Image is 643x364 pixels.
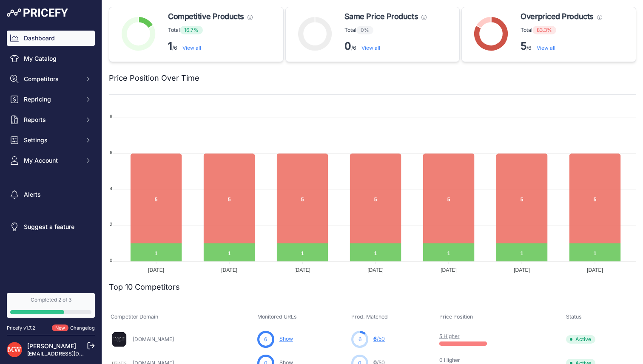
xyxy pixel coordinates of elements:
span: Competitive Products [168,11,244,23]
img: Pricefy Logo [7,8,68,17]
a: 5 Higher [439,333,460,339]
nav: Sidebar [7,31,95,283]
p: Total [344,26,427,34]
span: 16.7% [180,26,203,34]
span: Price Position [439,313,473,320]
span: 6 [358,336,361,343]
span: My Account [24,156,80,165]
a: My Catalog [7,51,95,66]
span: Competitor Domain [111,313,158,320]
span: Repricing [24,95,80,104]
tspan: 4 [110,186,112,191]
button: My Account [7,153,95,168]
span: Monitored URLs [257,313,297,320]
a: Dashboard [7,31,95,46]
button: Settings [7,133,95,148]
strong: 5 [521,40,526,52]
tspan: [DATE] [367,267,384,273]
h2: Price Position Over Time [109,72,199,84]
button: Reports [7,112,95,127]
a: Alerts [7,187,95,202]
p: Total [168,26,253,34]
span: Overpriced Products [521,11,593,23]
a: [PERSON_NAME] [27,342,76,350]
a: Show [279,336,293,342]
span: Settings [24,136,80,144]
a: Suggest a feature [7,219,95,234]
span: Same Price Products [344,11,418,23]
a: View all [537,45,555,51]
a: Completed 2 of 3 [7,293,95,318]
span: Reports [24,116,80,124]
tspan: 0 [110,258,112,263]
div: Pricefy v1.7.2 [7,324,35,332]
button: Repricing [7,92,95,107]
p: /6 [168,40,253,53]
span: Prod. Matched [351,313,388,320]
p: /6 [521,40,602,53]
tspan: [DATE] [441,267,457,273]
a: [DOMAIN_NAME] [133,336,174,342]
strong: 0 [344,40,351,52]
h2: Top 10 Competitors [109,281,180,293]
button: Competitors [7,71,95,87]
strong: 1 [168,40,172,52]
a: Changelog [70,325,95,331]
span: 83.3% [532,26,556,34]
p: 0 Higher [439,357,494,364]
tspan: 2 [110,222,112,227]
tspan: 8 [110,114,112,119]
tspan: 6 [110,150,112,155]
a: View all [182,45,201,51]
tspan: [DATE] [514,267,530,273]
span: 0% [356,26,373,34]
span: New [52,324,68,332]
span: Status [566,313,582,320]
tspan: [DATE] [148,267,164,273]
span: 6 [373,336,377,342]
p: Total [521,26,602,34]
a: [EMAIL_ADDRESS][DOMAIN_NAME] [27,350,116,357]
span: Competitors [24,75,80,83]
tspan: [DATE] [294,267,310,273]
div: Completed 2 of 3 [10,296,91,303]
tspan: [DATE] [587,267,603,273]
a: 6/50 [373,336,385,342]
span: 6 [264,336,267,343]
a: View all [361,45,380,51]
p: /6 [344,40,427,53]
tspan: [DATE] [221,267,237,273]
span: Active [566,335,595,344]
